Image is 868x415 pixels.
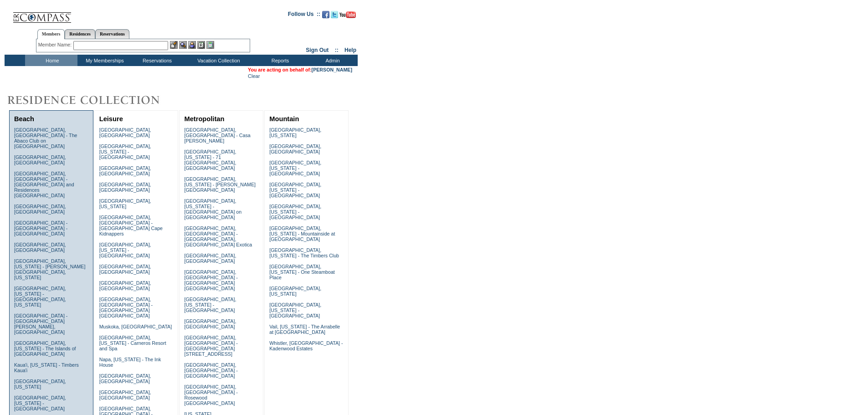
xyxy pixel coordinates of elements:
img: i.gif [5,14,12,14]
a: [GEOGRAPHIC_DATA], [US_STATE] - Carneros Resort and Spa [99,335,166,351]
a: [GEOGRAPHIC_DATA], [GEOGRAPHIC_DATA] - [GEOGRAPHIC_DATA] [GEOGRAPHIC_DATA] [99,297,153,318]
a: [GEOGRAPHIC_DATA], [GEOGRAPHIC_DATA] - Rosewood [GEOGRAPHIC_DATA] [184,384,237,406]
a: [GEOGRAPHIC_DATA], [GEOGRAPHIC_DATA] [99,280,151,291]
a: [GEOGRAPHIC_DATA], [US_STATE] - [GEOGRAPHIC_DATA] [269,182,321,198]
a: [GEOGRAPHIC_DATA], [US_STATE] - The Timbers Club [269,247,339,258]
a: [GEOGRAPHIC_DATA], [US_STATE] - [GEOGRAPHIC_DATA] [184,297,236,313]
a: [GEOGRAPHIC_DATA], [GEOGRAPHIC_DATA] - [GEOGRAPHIC_DATA] Cape Kidnappers [99,215,163,236]
td: Vacation Collection [182,55,253,66]
img: Compass Home [12,5,72,23]
a: [GEOGRAPHIC_DATA], [US_STATE] [14,379,66,389]
a: [GEOGRAPHIC_DATA], [GEOGRAPHIC_DATA] [14,154,66,165]
a: [GEOGRAPHIC_DATA], [GEOGRAPHIC_DATA] [14,242,66,253]
a: [GEOGRAPHIC_DATA], [US_STATE] - 71 [GEOGRAPHIC_DATA], [GEOGRAPHIC_DATA] [184,149,236,171]
a: [GEOGRAPHIC_DATA], [US_STATE] [99,198,151,209]
a: [GEOGRAPHIC_DATA], [GEOGRAPHIC_DATA] [269,143,321,154]
a: [GEOGRAPHIC_DATA], [GEOGRAPHIC_DATA] - [GEOGRAPHIC_DATA] and Residences [GEOGRAPHIC_DATA] [14,171,74,198]
a: [GEOGRAPHIC_DATA], [GEOGRAPHIC_DATA] [184,253,236,264]
img: b_calculator.gif [206,41,214,49]
a: [GEOGRAPHIC_DATA], [GEOGRAPHIC_DATA] - [GEOGRAPHIC_DATA] [GEOGRAPHIC_DATA] [184,269,237,291]
a: [GEOGRAPHIC_DATA], [GEOGRAPHIC_DATA] [99,389,151,400]
a: [GEOGRAPHIC_DATA], [US_STATE] - [GEOGRAPHIC_DATA], [US_STATE] [14,286,66,307]
img: Subscribe to our YouTube Channel [339,11,356,18]
img: View [179,41,187,49]
a: [GEOGRAPHIC_DATA], [US_STATE] - [PERSON_NAME][GEOGRAPHIC_DATA] [184,176,256,193]
a: [GEOGRAPHIC_DATA], [US_STATE] - [GEOGRAPHIC_DATA] [269,204,321,220]
a: [GEOGRAPHIC_DATA], [GEOGRAPHIC_DATA] - The Abaco Club on [GEOGRAPHIC_DATA] [14,127,77,149]
a: Kaua'i, [US_STATE] - Timbers Kaua'i [14,362,79,373]
a: Members [37,29,65,39]
a: Reservations [95,29,129,39]
a: Muskoka, [GEOGRAPHIC_DATA] [99,324,172,329]
img: Reservations [197,41,205,49]
img: b_edit.gif [170,41,178,49]
img: Impersonate [188,41,196,49]
a: [GEOGRAPHIC_DATA], [US_STATE] - [GEOGRAPHIC_DATA] [99,143,151,160]
a: Become our fan on Facebook [322,14,329,19]
a: [GEOGRAPHIC_DATA], [US_STATE] - One Steamboat Place [269,264,335,280]
td: Reservations [130,55,182,66]
a: [GEOGRAPHIC_DATA] - [GEOGRAPHIC_DATA][PERSON_NAME], [GEOGRAPHIC_DATA] [14,313,67,335]
div: Member Name: [38,41,73,49]
a: [GEOGRAPHIC_DATA], [GEOGRAPHIC_DATA] [14,204,66,215]
a: [GEOGRAPHIC_DATA], [GEOGRAPHIC_DATA] [99,182,151,193]
img: Destinations by Exclusive Resorts [5,91,182,109]
a: [GEOGRAPHIC_DATA], [US_STATE] - [GEOGRAPHIC_DATA] [269,160,321,176]
a: Vail, [US_STATE] - The Arrabelle at [GEOGRAPHIC_DATA] [269,324,340,335]
a: [GEOGRAPHIC_DATA], [GEOGRAPHIC_DATA] - [GEOGRAPHIC_DATA] [184,362,237,379]
a: [PERSON_NAME] [312,67,352,72]
img: Follow us on Twitter [331,11,338,18]
td: Follow Us :: [288,10,320,21]
td: Admin [305,55,358,66]
a: [GEOGRAPHIC_DATA], [GEOGRAPHIC_DATA] [99,127,151,138]
a: Subscribe to our YouTube Channel [339,14,356,19]
a: Follow us on Twitter [331,14,338,19]
a: [GEOGRAPHIC_DATA], [GEOGRAPHIC_DATA] - [GEOGRAPHIC_DATA][STREET_ADDRESS] [184,335,237,357]
span: :: [335,47,339,53]
a: Residences [65,29,95,39]
td: My Memberships [77,55,130,66]
a: Beach [14,115,34,123]
a: [GEOGRAPHIC_DATA], [US_STATE] [269,286,321,297]
a: [GEOGRAPHIC_DATA], [GEOGRAPHIC_DATA] [99,165,151,176]
a: Whistler, [GEOGRAPHIC_DATA] - Kadenwood Estates [269,340,343,351]
a: Help [344,47,356,53]
a: [GEOGRAPHIC_DATA], [US_STATE] - [GEOGRAPHIC_DATA] [14,395,66,411]
a: Mountain [269,115,299,123]
a: [GEOGRAPHIC_DATA], [US_STATE] - Mountainside at [GEOGRAPHIC_DATA] [269,225,335,242]
a: [GEOGRAPHIC_DATA], [GEOGRAPHIC_DATA] [184,318,236,329]
a: Sign Out [306,47,329,53]
a: [GEOGRAPHIC_DATA], [GEOGRAPHIC_DATA] - Casa [PERSON_NAME] [184,127,250,143]
a: [GEOGRAPHIC_DATA], [US_STATE] - [GEOGRAPHIC_DATA] [269,302,321,318]
a: [GEOGRAPHIC_DATA], [GEOGRAPHIC_DATA] - [GEOGRAPHIC_DATA], [GEOGRAPHIC_DATA] Exotica [184,225,252,247]
a: Napa, [US_STATE] - The Ink House [99,357,161,368]
td: Reports [253,55,305,66]
a: [GEOGRAPHIC_DATA], [GEOGRAPHIC_DATA] [99,264,151,275]
a: [GEOGRAPHIC_DATA], [US_STATE] - [GEOGRAPHIC_DATA] on [GEOGRAPHIC_DATA] [184,198,241,220]
a: Metropolitan [184,115,224,123]
a: [GEOGRAPHIC_DATA], [GEOGRAPHIC_DATA] [99,373,151,384]
a: [GEOGRAPHIC_DATA] - [GEOGRAPHIC_DATA] - [GEOGRAPHIC_DATA] [14,220,67,236]
td: Home [25,55,77,66]
img: Become our fan on Facebook [322,11,329,18]
a: Clear [248,73,260,79]
span: You are acting on behalf of: [248,67,352,72]
a: [GEOGRAPHIC_DATA], [US_STATE] [269,127,321,138]
a: Leisure [99,115,123,123]
a: [GEOGRAPHIC_DATA], [US_STATE] - [PERSON_NAME][GEOGRAPHIC_DATA], [US_STATE] [14,258,86,280]
a: [GEOGRAPHIC_DATA], [US_STATE] - [GEOGRAPHIC_DATA] [99,242,151,258]
a: [GEOGRAPHIC_DATA], [US_STATE] - The Islands of [GEOGRAPHIC_DATA] [14,340,76,357]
